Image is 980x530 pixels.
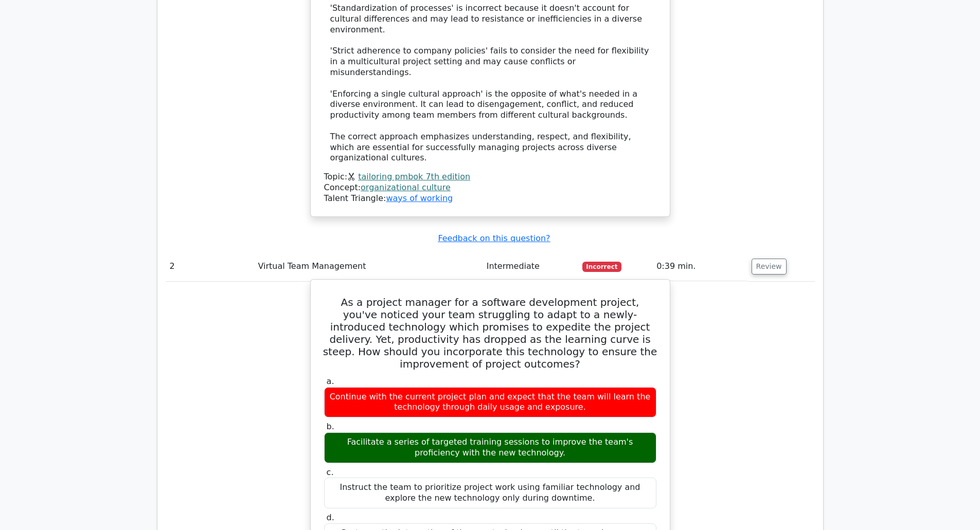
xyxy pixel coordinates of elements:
td: 2 [166,252,254,281]
h5: As a project manager for a software development project, you've noticed your team struggling to a... [323,296,657,370]
td: 0:39 min. [652,252,747,281]
span: d. [327,513,334,522]
button: Review [752,259,787,275]
div: Topic: [324,172,656,182]
a: tailoring pmbok 7th edition [358,172,470,181]
span: Incorrect [582,262,622,272]
div: Instruct the team to prioritize project work using familiar technology and explore the new techno... [324,478,656,508]
a: organizational culture [361,182,451,192]
span: a. [327,376,334,386]
span: c. [327,467,334,477]
td: Intermediate [483,252,578,281]
span: b. [327,422,334,431]
a: ways of working [386,193,453,203]
div: Facilitate a series of targeted training sessions to improve the team's proficiency with the new ... [324,432,656,463]
div: Concept: [324,182,656,193]
td: Virtual Team Management [254,252,482,281]
div: Continue with the current project plan and expect that the team will learn the technology through... [324,387,656,418]
div: Talent Triangle: [324,172,656,204]
a: Feedback on this question? [438,233,550,243]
